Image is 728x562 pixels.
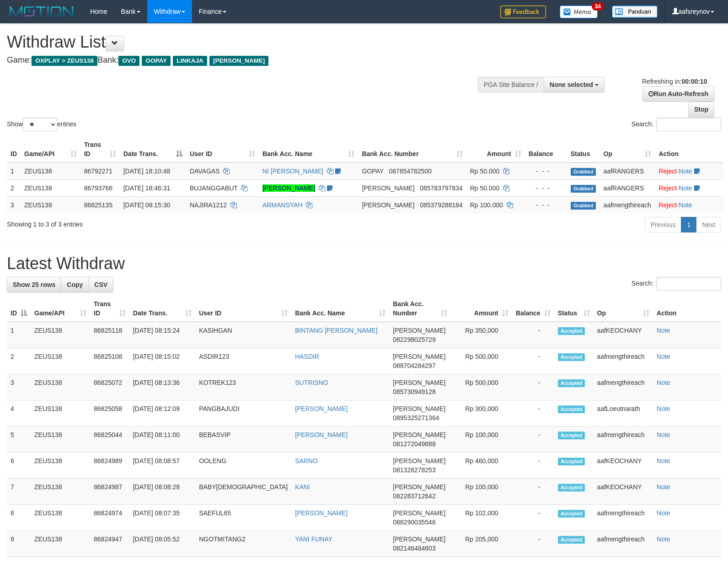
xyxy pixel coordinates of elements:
[31,374,90,400] td: ZEUS138
[679,168,692,175] a: Note
[594,374,653,400] td: aafmengthireach
[632,118,721,131] label: Search:
[84,184,112,192] span: 86793766
[655,196,723,213] td: ·
[525,136,567,162] th: Balance
[451,453,512,479] td: Rp 460,000
[295,457,318,465] a: SARNO
[420,201,462,209] span: Copy 085379288184 to clipboard
[512,427,554,453] td: -
[393,379,445,386] span: [PERSON_NAME]
[195,374,291,400] td: KOTREK123
[195,479,291,505] td: BABY[DEMOGRAPHIC_DATA]
[7,5,76,18] img: MOTION_logo.png
[129,427,196,453] td: [DATE] 08:11:00
[470,168,500,175] span: Rp 50.000
[90,400,129,427] td: 86825058
[120,136,186,162] th: Date Trans.: activate to sort column descending
[21,196,80,213] td: ZEUS138
[129,296,196,322] th: Date Trans.: activate to sort column ascending
[21,136,80,162] th: Game/API: activate to sort column ascending
[529,167,563,176] div: - - -
[7,162,21,180] td: 1
[451,479,512,505] td: Rp 100,000
[31,400,90,427] td: ZEUS138
[7,400,31,427] td: 4
[657,535,670,543] a: Note
[195,322,291,348] td: KASIHGAN
[90,296,129,322] th: Trans ID: activate to sort column ascending
[632,277,721,291] label: Search:
[389,296,451,322] th: Bank Acc. Number: activate to sort column ascending
[512,531,554,557] td: -
[393,336,435,343] span: Copy 082298025729 to clipboard
[262,168,323,175] a: NI [PERSON_NAME]
[393,440,435,448] span: Copy 081272049688 to clipboard
[31,505,90,531] td: ZEUS138
[195,348,291,374] td: ASDIR123
[129,374,196,400] td: [DATE] 08:13:36
[393,457,445,465] span: [PERSON_NAME]
[558,484,585,492] span: Accepted
[594,427,653,453] td: aafmengthireach
[90,453,129,479] td: 86824989
[653,296,721,322] th: Action
[512,374,554,400] td: -
[123,201,170,209] span: [DATE] 08:15:30
[451,531,512,557] td: Rp 205,000
[393,492,435,500] span: Copy 082283712642 to clipboard
[594,296,653,322] th: Op: activate to sort column ascending
[195,531,291,557] td: NGOTMITANG2
[362,201,414,209] span: [PERSON_NAME]
[262,201,303,209] a: ARMANSYAH
[393,362,435,369] span: Copy 088704284297 to clipboard
[295,327,377,334] a: BINTANG [PERSON_NAME]
[594,505,653,531] td: aafmengthireach
[512,400,554,427] td: -
[129,348,196,374] td: [DATE] 08:15:02
[657,431,670,438] a: Note
[23,118,57,131] select: Showentries
[550,81,593,88] span: None selected
[451,296,512,322] th: Amount: activate to sort column ascending
[21,162,80,180] td: ZEUS138
[90,322,129,348] td: 86825118
[592,2,604,11] span: 34
[657,405,670,412] a: Note
[61,277,89,292] a: Copy
[129,505,196,531] td: [DATE] 08:07:35
[594,479,653,505] td: aafKEOCHANY
[512,453,554,479] td: -
[594,348,653,374] td: aafmengthireach
[642,78,707,85] span: Refreshing in:
[13,281,55,288] span: Show 25 rows
[31,479,90,505] td: ZEUS138
[209,56,268,66] span: [PERSON_NAME]
[129,453,196,479] td: [DATE] 08:08:57
[451,505,512,531] td: Rp 102,000
[90,505,129,531] td: 86824974
[31,531,90,557] td: ZEUS138
[80,136,120,162] th: Trans ID: activate to sort column ascending
[67,281,83,288] span: Copy
[129,322,196,348] td: [DATE] 08:15:24
[7,348,31,374] td: 2
[451,322,512,348] td: Rp 350,000
[186,136,259,162] th: User ID: activate to sort column ascending
[90,427,129,453] td: 86825044
[558,327,585,335] span: Accepted
[7,254,721,273] h1: Latest Withdraw
[31,427,90,453] td: ZEUS138
[31,322,90,348] td: ZEUS138
[195,400,291,427] td: PANGBAJUDI
[129,479,196,505] td: [DATE] 08:08:28
[195,505,291,531] td: SAEFUL65
[7,118,76,131] label: Show entries
[512,322,554,348] td: -
[393,405,445,412] span: [PERSON_NAME]
[393,509,445,517] span: [PERSON_NAME]
[554,296,594,322] th: Status: activate to sort column ascending
[544,77,605,92] button: None selected
[7,56,476,65] h4: Game: Bank:
[90,374,129,400] td: 86825072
